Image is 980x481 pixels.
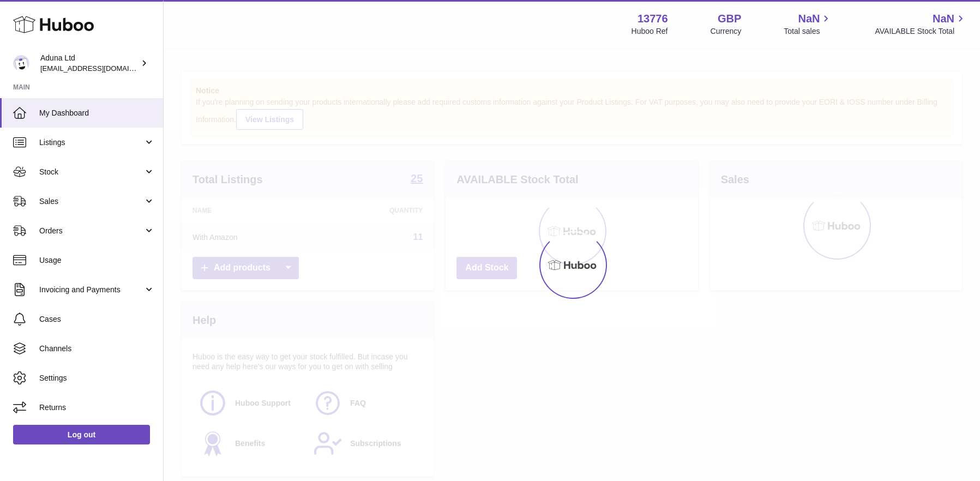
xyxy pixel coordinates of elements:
span: My Dashboard [39,108,155,118]
span: Usage [39,255,155,266]
span: Channels [39,344,155,354]
span: Returns [39,402,155,413]
span: Listings [39,137,143,148]
span: Cases [39,314,155,324]
div: Huboo Ref [632,26,668,37]
span: Sales [39,196,143,207]
span: Invoicing and Payments [39,285,143,295]
span: [EMAIL_ADDRESS][DOMAIN_NAME] [40,64,160,73]
a: Log out [13,425,150,444]
span: Stock [39,167,143,177]
span: Orders [39,226,143,236]
strong: 13776 [638,11,668,26]
a: NaN Total sales [784,11,832,37]
span: NaN [933,11,954,26]
span: Total sales [784,26,832,37]
strong: GBP [718,11,741,26]
span: AVAILABLE Stock Total [875,26,967,37]
div: Aduna Ltd [40,53,139,74]
span: NaN [798,11,820,26]
span: Settings [39,373,155,383]
a: NaN AVAILABLE Stock Total [875,11,967,37]
div: Currency [711,26,742,37]
img: foyin.fagbemi@aduna.com [13,55,29,71]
